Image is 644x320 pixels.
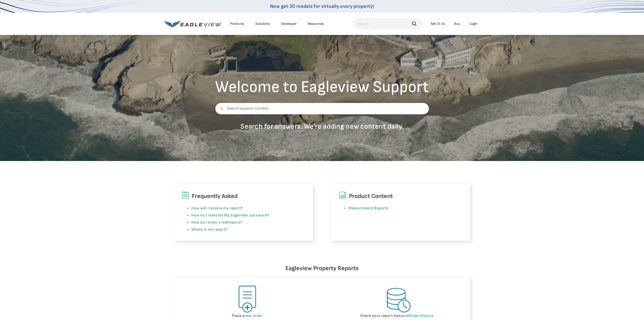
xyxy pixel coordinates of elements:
a: Order History [409,313,433,318]
p: Search for answers. We're adding new content daily. [215,122,429,131]
p: Check your report status in [331,313,463,318]
div: Talk To Us [430,22,445,26]
h6: Frequently Asked [182,191,305,201]
a: Measurement Reports [348,206,389,211]
a: How do I order a wall [191,220,229,225]
h6: Product Content [339,191,463,201]
a: Developer [281,22,297,26]
div: Products [230,22,244,26]
div: Solutions [255,22,270,26]
a: How will I receive my report? [191,206,243,211]
div: Resources [308,22,324,26]
div: Login [469,22,477,26]
a: Buy [454,22,460,26]
a: ? [240,220,242,225]
input: Search [353,19,422,29]
input: Search support content [215,103,429,114]
a: new order [244,313,263,318]
a: Now get 3D models for virtually every property! [270,3,374,9]
h2: Welcome to Eagleview Support [215,79,429,95]
p: Place a [182,313,313,318]
a: How do I reset my My Eagleview password? [191,213,269,218]
h6: Eagleview Property Reports [174,264,470,273]
a: report [229,220,240,225]
a: Where is my report? [191,227,228,232]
